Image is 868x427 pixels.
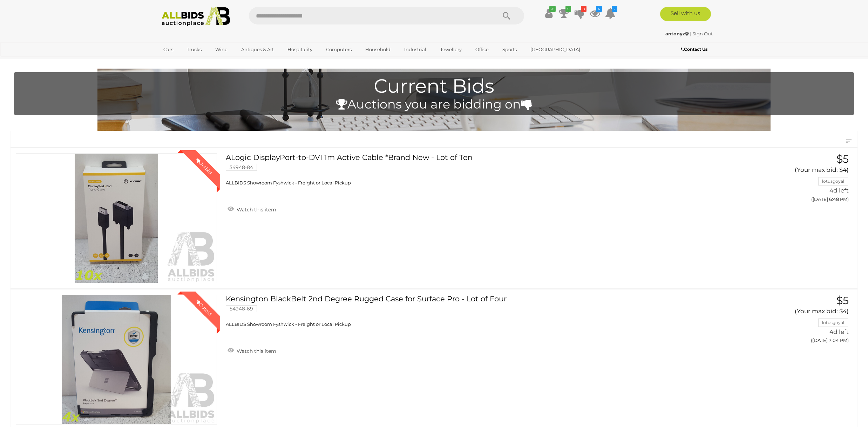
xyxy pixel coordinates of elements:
a: Industrial [400,44,431,55]
a: Watch this item [226,204,278,214]
a: Wine [211,44,232,55]
i: 8 [581,6,586,12]
button: Search [489,7,524,24]
h1: Current Bids [18,76,850,97]
span: $5 [836,294,849,307]
a: Trucks [182,44,206,55]
a: Office [471,44,493,55]
a: Sell with us [660,7,711,21]
a: Computers [321,44,356,55]
a: ALogic DisplayPort-to-DVI 1m Active Cable *Brand New - Lot of Ten 54948-84 ALLBIDS Showroom Fyshw... [231,153,711,186]
a: Cars [159,44,178,55]
a: [GEOGRAPHIC_DATA] [526,44,585,55]
a: Sports [498,44,521,55]
a: 5 [559,7,569,20]
a: Contact Us [681,45,709,53]
div: Outbid [188,150,220,182]
img: 54948-84a.jpg [16,154,217,283]
a: Antiques & Art [237,44,278,55]
a: Sign Out [692,31,713,36]
h4: Auctions you are bidding on [18,98,850,111]
strong: antonyz [665,31,689,36]
a: antonyz [665,31,690,36]
i: ✔ [549,6,556,12]
span: $5 [836,153,849,166]
a: 2 [605,7,616,20]
div: Outbid [188,292,220,324]
b: Contact Us [681,47,707,52]
a: Kensington BlackBelt 2nd Degree Rugged Case for Surface Pro - Lot of Four 54948-69 ALLBIDS Showro... [231,295,711,328]
a: ✔ [543,7,554,20]
a: 8 [574,7,585,20]
a: 4 [590,7,600,20]
a: Household [361,44,395,55]
a: Jewellery [435,44,466,55]
a: Watch this item [226,345,278,356]
i: 2 [612,6,617,12]
a: $5 (Your max bid: $4) lotusgoyal 4d left ([DATE] 7:04 PM) [721,295,850,347]
i: 5 [565,6,571,12]
span: Watch this item [235,348,276,354]
a: Outbid [16,153,217,283]
a: $5 (Your max bid: $4) lotusgoyal 4d left ([DATE] 6:48 PM) [721,153,850,206]
img: 54948-69a.jpg [16,295,217,424]
span: | [690,31,691,36]
a: Hospitality [283,44,317,55]
img: Allbids.com.au [158,7,234,26]
i: 4 [596,6,602,12]
a: Outbid [16,295,217,425]
span: Watch this item [235,206,276,213]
